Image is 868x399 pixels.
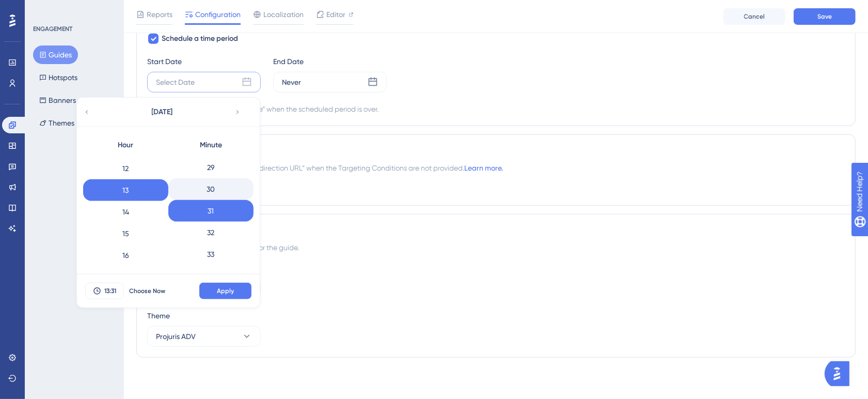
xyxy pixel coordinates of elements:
[168,243,254,265] div: 33
[83,223,168,244] div: 15
[33,114,81,132] button: Themes
[217,287,234,295] span: Apply
[83,158,168,179] div: 12
[83,135,168,156] div: Hour
[794,8,856,25] button: Save
[273,55,387,68] div: End Date
[817,12,832,21] span: Save
[33,91,93,110] button: BannersBETA
[147,241,845,254] div: Choose the container and theme for the guide.
[83,266,168,288] div: 17
[168,157,254,178] div: 29
[147,225,845,237] div: Advanced Settings
[124,283,170,299] button: Choose Now
[168,200,254,222] div: 31
[147,262,845,274] div: Container
[111,102,214,122] button: [DATE]
[195,8,241,21] span: Configuration
[326,8,345,21] span: Editor
[156,76,195,88] div: Select Date
[723,8,785,25] button: Cancel
[199,283,251,299] button: Apply
[168,178,254,200] div: 30
[104,287,116,295] span: 13:31
[129,287,165,295] span: Choose Now
[464,164,503,172] a: Learn more.
[147,145,845,158] div: Redirection
[166,103,378,115] div: Automatically set as “Inactive” when the scheduled period is over.
[83,244,168,266] div: 16
[825,358,856,389] iframe: UserGuiding AI Assistant Launcher
[83,179,168,201] div: 13
[33,68,84,87] button: Hotspots
[147,55,261,68] div: Start Date
[83,201,168,223] div: 14
[168,222,254,243] div: 32
[147,310,845,322] div: Theme
[282,76,301,88] div: Never
[156,330,196,343] span: Projuris ADV
[152,106,173,118] span: [DATE]
[147,8,172,21] span: Reports
[33,45,78,64] button: Guides
[168,265,254,287] div: 34
[744,12,765,21] span: Cancel
[33,25,72,33] div: ENGAGEMENT
[147,326,261,347] button: Projuris ADV
[263,8,304,21] span: Localization
[24,3,65,15] span: Need Help?
[162,33,238,45] span: Schedule a time period
[85,283,124,299] button: 13:31
[168,135,254,156] div: Minute
[147,162,503,174] span: The browser will redirect to the “Redirection URL” when the Targeting Conditions are not provided.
